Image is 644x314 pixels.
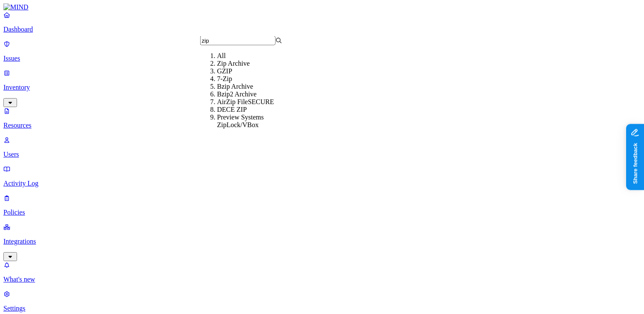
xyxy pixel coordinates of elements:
a: Issues [3,40,641,62]
div: Bzip Archive [217,83,299,90]
p: What's new [3,276,641,283]
p: Settings [3,305,641,312]
div: Preview Systems ZipLock/VBox [217,113,299,129]
a: Dashboard [3,11,641,33]
div: DECE ZIP [217,106,299,113]
p: Issues [3,55,641,62]
p: Dashboard [3,26,641,33]
div: GZIP [217,67,299,75]
a: Integrations [3,223,641,260]
div: Zip Archive [217,60,299,67]
p: Inventory [3,84,641,91]
div: All [217,52,299,60]
p: Activity Log [3,180,641,187]
p: Integrations [3,238,641,245]
img: MIND [3,3,29,11]
p: Users [3,151,641,158]
p: Resources [3,122,641,129]
div: Bzip2 Archive [217,90,299,98]
a: Activity Log [3,165,641,187]
div: 7-Zip [217,75,299,83]
p: Policies [3,209,641,216]
a: Users [3,136,641,158]
a: Inventory [3,69,641,106]
a: Resources [3,107,641,129]
div: AirZip FileSECURE [217,98,299,106]
iframe: Marker.io feedback button [626,124,644,190]
a: MIND [3,3,641,11]
a: Policies [3,194,641,216]
a: What's new [3,261,641,283]
a: Settings [3,290,641,312]
input: Search [200,36,276,45]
